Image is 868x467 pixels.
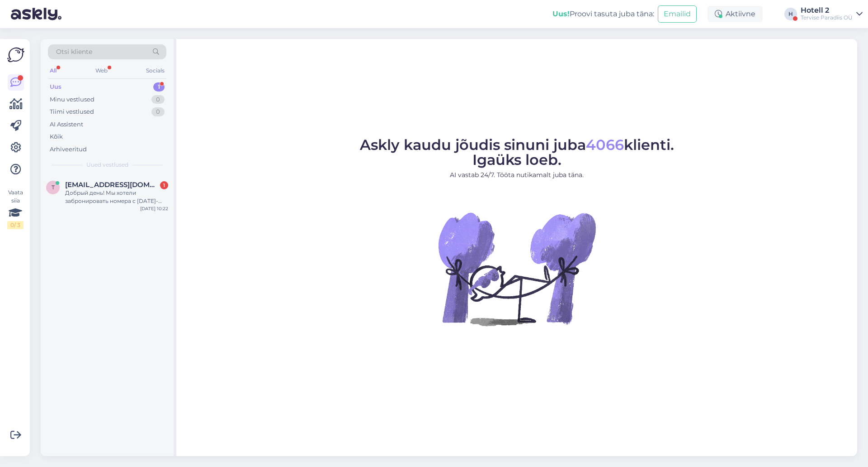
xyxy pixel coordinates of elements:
[360,136,674,169] span: Askly kaudu jõudis sinuni juba klienti. Igaüks loeb.
[552,10,570,18] b: Uus!
[50,120,83,129] div: AI Assistent
[50,145,87,154] div: Arhiveeritud
[52,184,55,191] span: t
[552,9,654,19] div: Proovi tasuta juba täna:
[48,65,58,77] div: All
[360,170,674,180] p: AI vastab 24/7. Tööta nutikamalt juba täna.
[86,161,128,169] span: Uued vestlused
[50,132,63,141] div: Kõik
[801,7,853,14] div: Hotell 2
[658,5,697,23] button: Emailid
[65,189,168,205] div: Добрый день! Мы хотели забронировать номера с [DATE]-[DATE] 3 семьи, 6 взрослых 4 детей. Есть ли ...
[7,46,24,63] img: Askly Logo
[586,136,624,154] span: 4066
[94,65,109,77] div: Web
[140,205,168,212] div: [DATE] 10:22
[153,82,165,91] div: 1
[7,188,24,229] div: Vaata siia
[435,187,598,350] img: No Chat active
[50,95,94,104] div: Minu vestlused
[65,181,159,189] span: tamkovich81@inbox.lv
[708,6,763,22] div: Aktiivne
[144,65,166,77] div: Socials
[7,221,24,229] div: 0 / 3
[56,47,92,57] span: Otsi kliente
[801,14,853,21] div: Tervise Paradiis OÜ
[160,181,168,189] div: 1
[801,7,863,21] a: Hotell 2Tervise Paradiis OÜ
[50,107,94,116] div: Tiimi vestlused
[50,82,61,91] div: Uus
[151,95,165,104] div: 0
[784,8,797,20] div: H
[151,107,165,116] div: 0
